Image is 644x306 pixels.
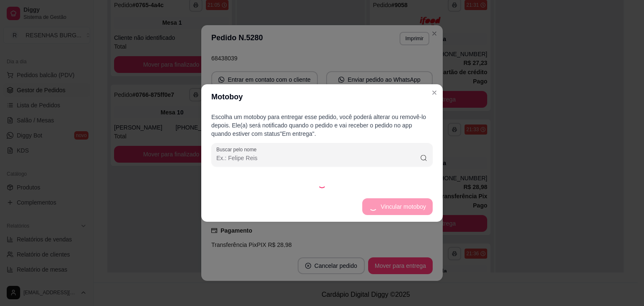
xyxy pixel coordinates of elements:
label: Buscar pelo nome [216,146,260,153]
p: Escolha um motoboy para entregar esse pedido, você poderá alterar ou removê-lo depois. Ele(a) ser... [211,113,433,138]
header: Motoboy [201,84,443,109]
input: Buscar pelo nome [216,154,420,162]
div: Loading [318,180,326,188]
button: Close [428,86,441,99]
